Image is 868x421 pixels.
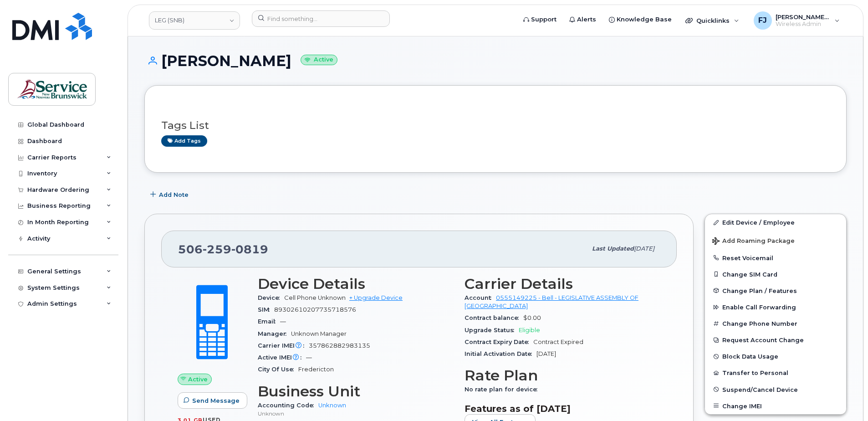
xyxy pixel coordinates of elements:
[705,231,846,250] button: Add Roaming Package
[274,306,356,313] span: 89302610207735718576
[258,306,274,313] span: SIM
[291,330,347,337] span: Unknown Manager
[144,53,847,69] h1: [PERSON_NAME]
[258,354,306,361] span: Active IMEI
[722,304,796,311] span: Enable Call Forwarding
[465,403,660,414] h3: Features as of [DATE]
[301,55,337,65] small: Active
[258,402,318,409] span: Accounting Code
[258,342,309,349] span: Carrier IMEI
[592,245,634,252] span: Last updated
[722,386,798,393] span: Suspend/Cancel Device
[178,392,247,409] button: Send Message
[465,314,523,321] span: Contract balance
[188,375,208,384] span: Active
[705,348,846,365] button: Block Data Usage
[705,398,846,414] button: Change IMEI
[705,381,846,398] button: Suspend/Cancel Device
[465,276,660,292] h3: Carrier Details
[634,245,654,252] span: [DATE]
[258,410,454,417] p: Unknown
[465,350,536,357] span: Initial Activation Date
[712,237,795,246] span: Add Roaming Package
[144,186,196,203] button: Add Note
[705,315,846,332] button: Change Phone Number
[258,276,454,292] h3: Device Details
[705,332,846,348] button: Request Account Change
[161,135,207,147] a: Add tags
[280,318,286,325] span: —
[465,294,638,309] a: 0555149225 - Bell - LEGISLATIVE ASSEMBLY OF [GEOGRAPHIC_DATA]
[306,354,312,361] span: —
[258,366,298,373] span: City Of Use
[536,350,556,357] span: [DATE]
[533,339,583,345] span: Contract Expired
[258,318,280,325] span: Email
[705,282,846,299] button: Change Plan / Features
[161,120,830,131] h3: Tags List
[309,342,370,349] span: 357862882983135
[298,366,334,373] span: Fredericton
[705,250,846,266] button: Reset Voicemail
[192,396,240,405] span: Send Message
[231,242,268,256] span: 0819
[465,339,533,345] span: Contract Expiry Date
[705,214,846,231] a: Edit Device / Employee
[349,294,403,301] a: + Upgrade Device
[465,327,519,334] span: Upgrade Status
[722,287,797,294] span: Change Plan / Features
[178,242,268,256] span: 506
[465,386,542,393] span: No rate plan for device
[465,294,496,301] span: Account
[523,314,541,321] span: $0.00
[705,266,846,282] button: Change SIM Card
[284,294,346,301] span: Cell Phone Unknown
[203,242,231,256] span: 259
[705,365,846,381] button: Transfer to Personal
[465,367,660,384] h3: Rate Plan
[258,383,454,400] h3: Business Unit
[258,330,291,337] span: Manager
[258,294,284,301] span: Device
[519,327,540,334] span: Eligible
[159,190,189,199] span: Add Note
[318,402,346,409] a: Unknown
[705,299,846,315] button: Enable Call Forwarding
